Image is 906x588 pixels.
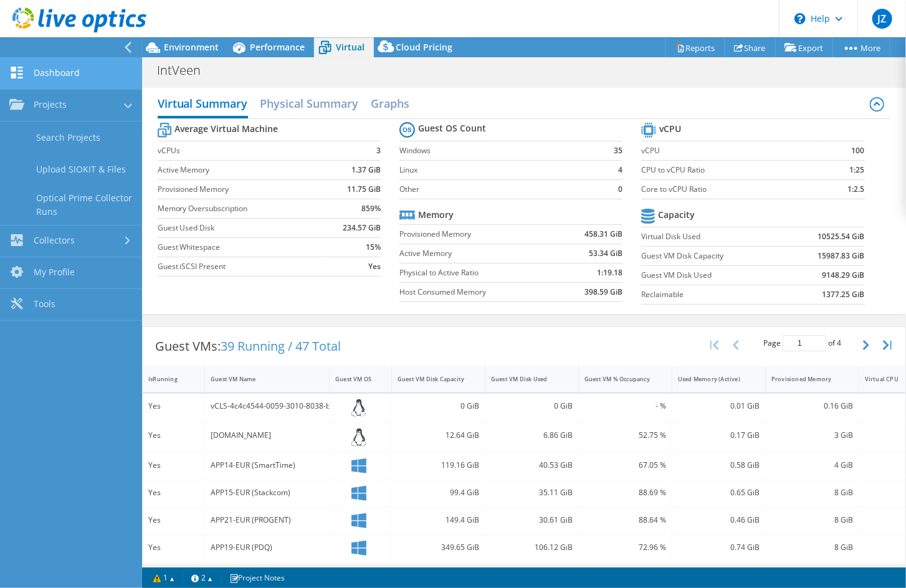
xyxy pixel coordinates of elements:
div: Guest VM % Occupancy [584,375,651,383]
div: Provisioned Memory [771,375,838,383]
div: 40.53 GiB [491,458,573,472]
label: Active Memory [158,164,327,176]
b: 9148.29 GiB [823,269,865,282]
b: 1:19.18 [597,267,622,279]
b: 398.59 GiB [584,286,622,298]
div: 8 GiB [771,541,853,554]
label: Guest VM Disk Capacity [641,250,788,262]
b: Guest OS Count [418,122,486,135]
b: 3 [376,145,381,157]
div: 0.74 GiB [678,541,760,554]
b: 15987.83 GiB [818,250,865,262]
label: CPU to vCPU Ratio [641,164,822,176]
label: Memory Oversubscription [158,202,327,215]
div: 0 GiB [491,399,573,413]
label: Linux [399,164,603,176]
div: Virtual CPU [865,375,900,383]
div: Guest VM Disk Used [491,375,558,383]
div: IsRunning [148,375,184,383]
div: 0.17 GiB [678,429,760,442]
div: APP14-EUR (SmartTime) [211,458,323,472]
label: vCPU [641,145,822,157]
b: 234.57 GiB [343,222,381,234]
h1: IntVeen [151,64,220,77]
label: Guest Used Disk [158,222,327,234]
div: 3 GiB [771,429,853,442]
a: Export [775,38,833,57]
div: 0.46 GiB [678,513,760,527]
div: 0.01 GiB [678,399,760,413]
div: 8 GiB [771,486,853,500]
b: Capacity [658,209,695,221]
h2: Graphs [371,91,410,116]
div: 12.64 GiB [398,429,479,442]
label: Other [399,183,603,196]
div: 119.16 GiB [398,458,479,472]
div: 35.11 GiB [491,486,573,500]
div: Yes [148,429,199,442]
div: 88.69 % [584,486,666,500]
a: More [832,38,890,57]
div: APP21-EUR (PROGENT) [211,513,323,527]
b: vCPU [659,123,681,135]
div: 0 GiB [398,399,479,413]
div: Used Memory (Active) [678,375,745,383]
label: Active Memory [399,247,558,260]
b: 4 [618,164,622,176]
span: JZ [872,9,892,29]
a: 1 [145,570,183,586]
div: vCLS-4c4c4544-0059-3010-8038-b6c04f4d5a32 [211,399,323,413]
input: jump to page [783,335,826,351]
b: Yes [368,260,381,273]
div: 88.64 % [584,513,666,527]
a: Project Notes [221,570,293,586]
b: 35 [614,145,622,157]
label: Provisioned Memory [399,228,558,240]
svg: \n [794,13,806,24]
h2: Physical Summary [260,91,359,116]
div: APP19-EUR (PDQ) [211,541,323,554]
b: 0 [618,183,622,196]
b: 1:2.5 [848,183,865,196]
div: Yes [148,458,199,472]
label: Reclaimable [641,288,788,301]
label: vCPUs [158,145,327,157]
a: Reports [665,38,725,57]
div: 67.05 % [584,458,666,472]
span: 4 [837,338,841,348]
label: Virtual Disk Used [641,230,788,243]
div: 349.65 GiB [398,541,479,554]
div: Yes [148,399,199,413]
div: Yes [148,541,199,554]
label: Guest Whitespace [158,241,327,254]
label: Windows [399,145,603,157]
span: Virtual [336,41,365,53]
div: 8 GiB [771,513,853,527]
div: [DOMAIN_NAME] [211,429,323,442]
b: Average Virtual Machine [174,123,278,135]
div: Guest VM OS [335,375,371,383]
span: Cloud Pricing [396,41,452,53]
label: Physical to Active Ratio [399,267,558,279]
label: Guest VM Disk Used [641,269,788,282]
b: 1:25 [850,164,865,176]
div: 6.86 GiB [491,429,573,442]
h2: Virtual Summary [158,91,248,118]
b: 11.75 GiB [347,183,381,196]
div: Guest VM Name [211,375,308,383]
div: APP15-EUR (Stackcom) [211,486,323,500]
div: Guest VMs: [143,327,353,366]
div: 72.96 % [584,541,666,554]
b: 458.31 GiB [584,228,622,240]
span: Page of [763,335,841,351]
label: Host Consumed Memory [399,286,558,298]
label: Guest iSCSI Present [158,260,327,273]
b: 1377.25 GiB [823,288,865,301]
div: 4 GiB [771,458,853,472]
div: 99.4 GiB [398,486,479,500]
b: Memory [418,209,454,221]
b: 10525.54 GiB [818,230,865,243]
a: Share [725,38,776,57]
div: Yes [148,486,199,500]
div: 0.65 GiB [678,486,760,500]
